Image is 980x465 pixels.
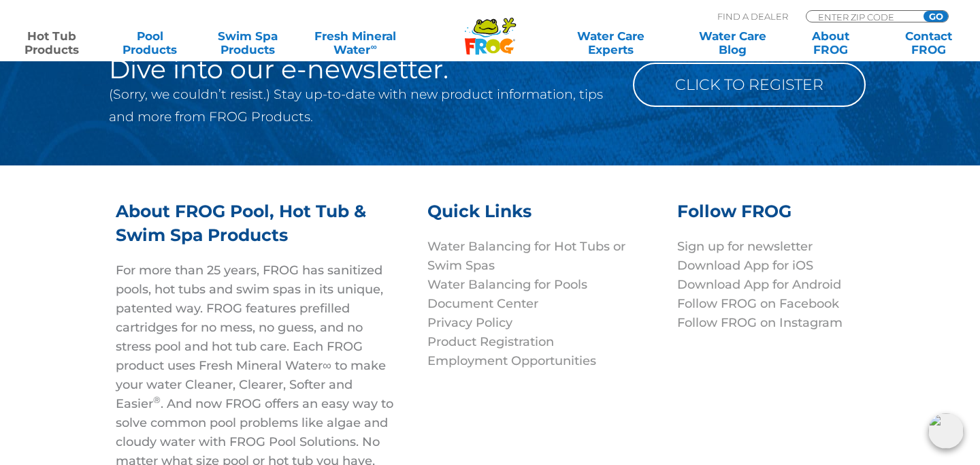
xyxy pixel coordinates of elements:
[549,29,672,57] a: Water CareExperts
[427,277,587,292] a: Water Balancing for Pools
[677,277,841,292] a: Download App for Android
[677,239,813,254] a: Sign up for newsletter
[694,29,770,57] a: Water CareBlog
[427,239,625,273] a: Water Balancing for Hot Tubs or Swim Spas
[677,258,813,273] a: Download App for iOS
[427,334,554,349] a: Product Registration
[109,83,612,128] p: (Sorry, we couldn’t resist.) Stay up-to-date with new product information, tips and more from FRO...
[792,29,868,57] a: AboutFROG
[370,42,376,52] sup: ∞
[14,29,90,57] a: Hot TubProducts
[928,413,964,449] img: openIcon
[890,29,966,57] a: ContactFROG
[677,296,839,311] a: Follow FROG on Facebook
[210,29,286,57] a: Swim SpaProducts
[109,56,612,83] h2: Dive into our e-newsletter.
[112,29,188,57] a: PoolProducts
[427,315,512,330] a: Privacy Policy
[153,394,161,405] sup: ®
[924,11,948,22] input: GO
[427,199,660,237] h3: Quick Links
[116,199,393,261] h3: About FROG Pool, Hot Tub & Swim Spa Products
[717,10,788,22] p: Find A Dealer
[677,199,847,237] h3: Follow FROG
[427,353,596,368] a: Employment Opportunities
[633,63,866,107] a: Click to Register
[427,296,538,311] a: Document Center
[817,11,909,22] input: Zip Code Form
[308,29,403,57] a: Fresh MineralWater∞
[677,315,843,330] a: Follow FROG on Instagram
